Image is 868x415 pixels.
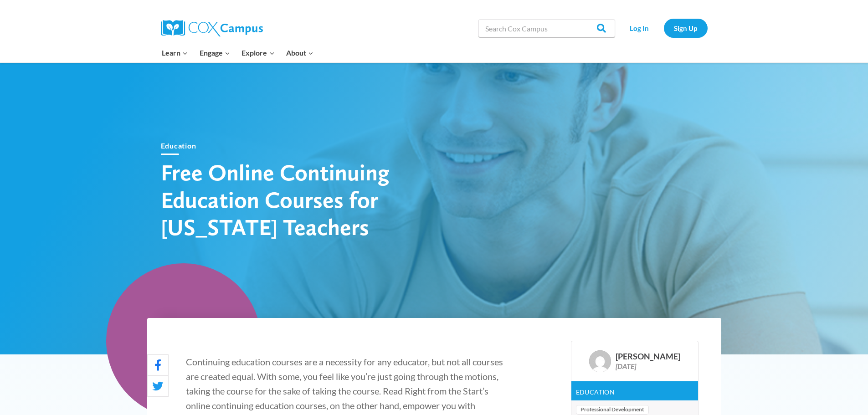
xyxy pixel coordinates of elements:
div: [DATE] [616,362,680,370]
div: [PERSON_NAME] [616,352,680,362]
a: Education [576,388,615,396]
a: Log In [620,19,659,37]
a: Sign Up [664,19,708,37]
nav: Primary Navigation [156,43,319,62]
nav: Secondary Navigation [620,19,708,37]
span: About [286,47,313,59]
input: Search Cox Campus [478,19,615,37]
span: Explore [241,47,274,59]
a: Education [161,141,196,150]
img: Cox Campus [161,20,263,36]
h1: Free Online Continuing Education Courses for [US_STATE] Teachers [161,159,480,241]
a: Professional Development [576,405,649,415]
span: Engage [200,47,230,59]
span: Learn [162,47,188,59]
